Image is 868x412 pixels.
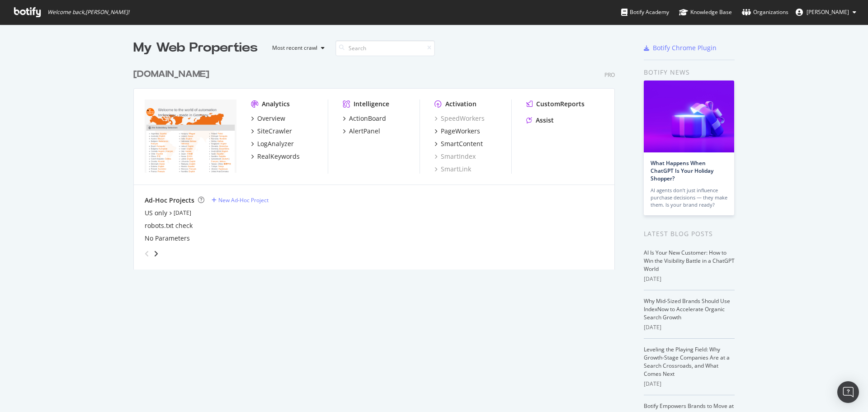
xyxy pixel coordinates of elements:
[218,196,269,204] div: New Ad-Hoc Project
[644,67,735,77] div: Botify news
[651,187,727,208] div: AI agents don’t just influence purchase decisions — they make them. Is your brand ready?
[679,8,732,17] div: Knowledge Base
[349,114,386,123] div: ActionBoard
[47,9,129,16] span: Welcome back, [PERSON_NAME] !
[526,116,554,125] a: Assist
[251,139,294,148] a: LogAnalyzer
[621,8,669,17] div: Botify Academy
[644,297,730,321] a: Why Mid-Sized Brands Should Use IndexNow to Accelerate Organic Search Growth
[212,196,269,204] a: New Ad-Hoc Project
[133,68,213,81] a: [DOMAIN_NAME]
[644,275,735,283] div: [DATE]
[807,8,849,16] span: Jack Firneno
[257,127,292,136] div: SiteCrawler
[257,114,285,123] div: Overview
[536,99,585,109] div: CustomReports
[644,229,735,239] div: Latest Blog Posts
[265,41,328,55] button: Most recent crawl
[145,99,236,173] img: www.IFM.com
[434,114,485,123] a: SpeedWorkers
[251,114,285,123] a: Overview
[262,99,290,109] div: Analytics
[651,159,713,182] a: What Happens When ChatGPT Is Your Holiday Shopper?
[133,39,258,57] div: My Web Properties
[434,152,476,161] a: SmartIndex
[604,71,615,79] div: Pro
[445,99,476,109] div: Activation
[251,127,292,136] a: SiteCrawler
[257,139,294,148] div: LogAnalyzer
[354,99,389,109] div: Intelligence
[145,208,167,218] a: US only
[349,127,380,136] div: AlertPanel
[272,45,317,51] div: Most recent crawl
[742,8,788,17] div: Organizations
[251,152,300,161] a: RealKeywords
[653,43,717,52] div: Botify Chrome Plugin
[343,114,386,123] a: ActionBoard
[145,234,190,243] a: No Parameters
[441,127,480,136] div: PageWorkers
[788,5,863,19] button: [PERSON_NAME]
[133,57,622,270] div: grid
[153,249,159,258] div: angle-right
[145,196,194,205] div: Ad-Hoc Projects
[343,127,380,136] a: AlertPanel
[644,43,717,52] a: Botify Chrome Plugin
[536,116,554,125] div: Assist
[335,40,435,56] input: Search
[644,249,735,273] a: AI Is Your New Customer: How to Win the Visibility Battle in a ChatGPT World
[434,139,483,148] a: SmartContent
[434,165,471,174] a: SmartLink
[644,380,735,388] div: [DATE]
[145,221,193,230] a: robots.txt check
[837,381,859,403] div: Open Intercom Messenger
[644,81,734,152] img: What Happens When ChatGPT Is Your Holiday Shopper?
[141,246,153,261] div: angle-left
[644,323,735,331] div: [DATE]
[644,346,730,378] a: Leveling the Playing Field: Why Growth-Stage Companies Are at a Search Crossroads, and What Comes...
[526,99,585,109] a: CustomReports
[441,139,483,148] div: SmartContent
[133,68,209,81] div: [DOMAIN_NAME]
[257,152,300,161] div: RealKeywords
[434,127,480,136] a: PageWorkers
[174,209,191,217] a: [DATE]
